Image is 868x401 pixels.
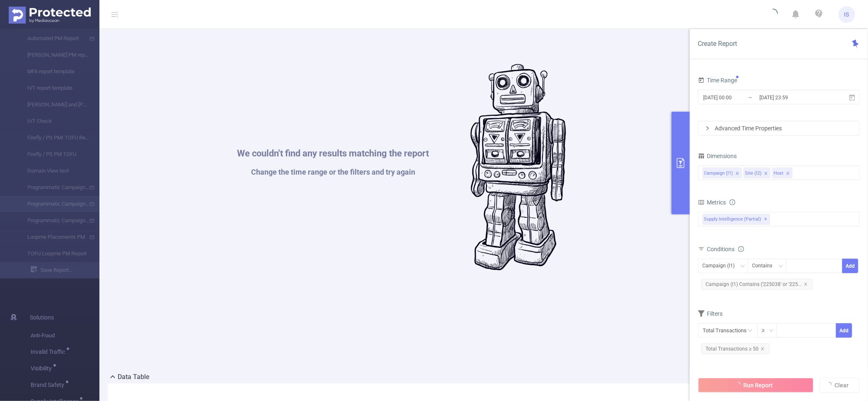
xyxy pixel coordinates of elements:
[772,168,793,178] li: Host
[698,310,723,317] span: Filters
[30,309,54,326] span: Solutions
[31,349,68,355] span: Invalid Traffic
[471,64,566,271] img: #
[836,323,852,338] button: Add
[698,77,737,84] span: Time Range
[118,372,150,382] h2: Data Table
[703,168,742,178] li: Campaign (l1)
[698,199,726,206] span: Metrics
[705,126,710,131] i: icon: right
[752,259,779,273] div: Contains
[769,328,774,334] i: icon: down
[31,327,99,344] span: Anti-Fraud
[774,168,784,179] div: Host
[698,153,737,159] span: Dimensions
[31,382,67,388] span: Brand Safety
[31,365,55,371] span: Visibility
[761,347,765,351] i: icon: close
[730,199,735,205] i: icon: info-circle
[744,168,771,178] li: Site (l2)
[740,264,745,269] i: icon: down
[237,149,429,158] h1: We couldn't find any results matching the report
[804,282,808,286] i: icon: close
[762,324,771,337] div: ≥
[701,343,770,354] span: Total Transactions ≥ 50
[735,171,740,176] i: icon: close
[764,171,768,176] i: icon: close
[701,279,813,290] span: Campaign (l1) Contains ('225038' or '225...
[704,168,733,179] div: Campaign (l1)
[844,6,849,23] span: IS
[738,246,744,252] i: icon: info-circle
[703,92,770,103] input: Start date
[9,7,91,24] img: Protected Media
[237,168,429,176] h1: Change the time range or the filters and try again
[842,259,858,273] button: Add
[699,121,859,135] div: icon: rightAdvanced Time Properties
[703,259,741,273] div: Campaign (l1)
[786,171,790,176] i: icon: close
[768,9,778,20] i: icon: loading
[779,264,783,269] i: icon: down
[759,92,826,103] input: End date
[703,214,770,225] span: Supply Intelligence (partial)
[764,214,768,224] span: ✕
[745,168,762,179] div: Site (l2)
[698,40,737,48] span: Create Report
[707,246,744,252] span: Conditions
